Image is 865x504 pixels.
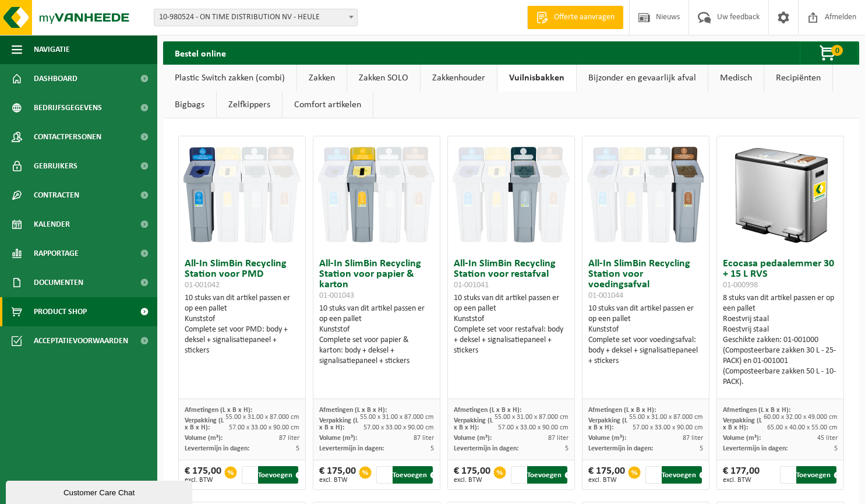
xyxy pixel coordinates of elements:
[318,136,435,253] img: 01-001043
[588,445,653,452] span: Levertermijn in dagen:
[229,424,299,431] span: 57.00 x 33.00 x 90.00 cm
[588,304,703,366] div: 10 stuks van dit artikel passen er op een pallet
[6,478,195,504] iframe: chat widget
[185,417,224,431] span: Verpakking (L x B x H):
[414,435,434,442] span: 87 liter
[588,407,656,414] span: Afmetingen (L x B x H):
[319,259,434,301] h3: All-In SlimBin Recycling Station voor papier & karton
[577,65,708,91] a: Bijzonder en gevaarlijk afval
[723,477,760,484] span: excl. BTW
[588,259,703,301] h3: All-In SlimBin Recycling Station voor voedingsafval
[185,466,221,484] div: € 175,00
[683,435,703,442] span: 87 liter
[723,293,838,387] div: 8 stuks van dit artikel passen er op een pallet
[454,281,489,290] span: 01-001041
[185,281,220,290] span: 01-001042
[34,122,101,151] span: Contactpersonen
[498,424,569,431] span: 57.00 x 33.00 x 90.00 cm
[454,477,490,484] span: excl. BTW
[511,466,526,484] input: 1
[258,466,298,484] button: Toevoegen
[662,466,702,484] button: Toevoegen
[800,41,858,65] button: 0
[34,210,70,239] span: Kalender
[154,9,358,26] span: 10-980524 - ON TIME DISTRIBUTION NV - HEULE
[360,414,434,421] span: 55.00 x 31.00 x 87.000 cm
[34,326,128,355] span: Acceptatievoorwaarden
[708,65,764,91] a: Medisch
[319,435,357,442] span: Volume (m³):
[363,424,434,431] span: 57.00 x 33.00 x 90.00 cm
[588,291,623,300] span: 01-001044
[185,314,299,325] div: Kunststof
[34,268,83,297] span: Documenten
[454,466,490,484] div: € 175,00
[319,335,434,366] div: Complete set voor papier & karton: body + deksel + signalisatiepaneel + stickers
[722,136,838,253] img: 01-000998
[527,6,623,29] a: Offerte aanvragen
[393,466,433,484] button: Toevoegen
[831,45,843,56] span: 0
[453,136,569,253] img: 01-001041
[454,314,569,325] div: Kunststof
[34,64,77,93] span: Dashboard
[588,335,703,366] div: Complete set voor voedingsafval: body + deksel + signalisatiepaneel + stickers
[497,65,576,91] a: Vuilnisbakken
[319,291,354,300] span: 01-001043
[723,259,838,290] h3: Ecocasa pedaalemmer 30 + 15 L RVS
[527,466,567,484] button: Toevoegen
[185,445,249,452] span: Levertermijn in dagen:
[185,435,223,442] span: Volume (m³):
[796,466,836,484] button: Toevoegen
[34,35,70,64] span: Navigatie
[645,466,661,484] input: 1
[34,151,77,181] span: Gebruikers
[454,445,518,452] span: Levertermijn in dagen:
[163,41,238,64] h2: Bestel online
[185,407,252,414] span: Afmetingen (L x B x H):
[430,445,434,452] span: 5
[454,325,569,356] div: Complete set voor restafval: body + deksel + signalisatiepaneel + stickers
[495,414,569,421] span: 55.00 x 31.00 x 87.000 cm
[319,477,356,484] span: excl. BTW
[217,91,282,118] a: Zelfkippers
[723,417,762,431] span: Verpakking (L x B x H):
[319,417,358,431] span: Verpakking (L x B x H):
[225,414,299,421] span: 55.00 x 31.00 x 87.000 cm
[723,466,760,484] div: € 177,00
[242,466,257,484] input: 1
[185,259,299,290] h3: All-In SlimBin Recycling Station voor PMD
[723,435,761,442] span: Volume (m³):
[723,325,838,335] div: Roestvrij staal
[454,435,492,442] span: Volume (m³):
[723,445,788,452] span: Levertermijn in dagen:
[548,435,569,442] span: 87 liter
[629,414,703,421] span: 55.00 x 31.00 x 87.000 cm
[780,466,795,484] input: 1
[347,65,420,91] a: Zakken SOLO
[297,65,347,91] a: Zakken
[319,466,356,484] div: € 175,00
[34,297,87,326] span: Product Shop
[279,435,299,442] span: 87 liter
[319,407,387,414] span: Afmetingen (L x B x H):
[185,477,221,484] span: excl. BTW
[154,9,357,26] span: 10-980524 - ON TIME DISTRIBUTION NV - HEULE
[633,424,703,431] span: 57.00 x 33.00 x 90.00 cm
[454,407,521,414] span: Afmetingen (L x B x H):
[588,435,626,442] span: Volume (m³):
[565,445,569,452] span: 5
[34,181,79,210] span: Contracten
[34,239,79,268] span: Rapportage
[834,445,838,452] span: 5
[700,445,703,452] span: 5
[764,65,832,91] a: Recipiënten
[34,93,102,122] span: Bedrijfsgegevens
[588,477,625,484] span: excl. BTW
[319,445,384,452] span: Levertermijn in dagen:
[454,417,493,431] span: Verpakking (L x B x H):
[723,281,758,290] span: 01-000998
[723,407,790,414] span: Afmetingen (L x B x H):
[319,304,434,366] div: 10 stuks van dit artikel passen er op een pallet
